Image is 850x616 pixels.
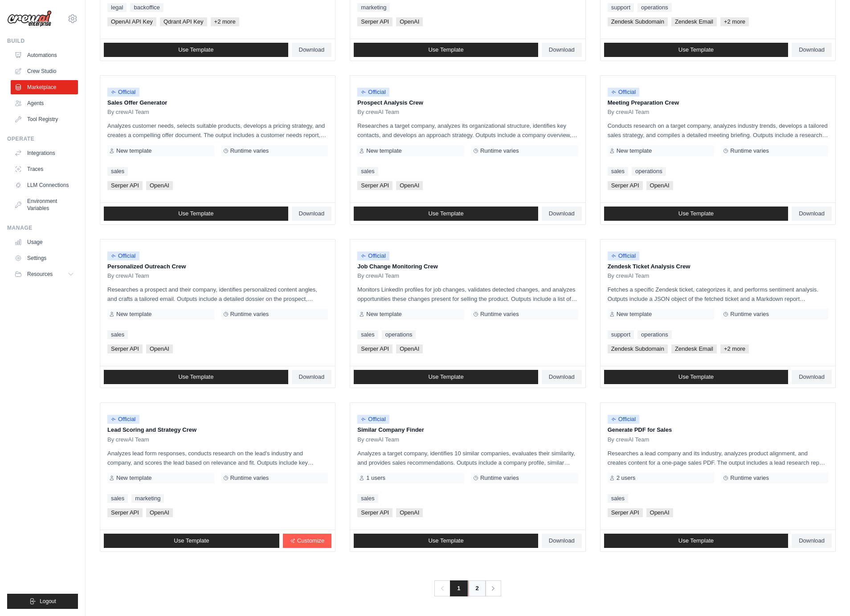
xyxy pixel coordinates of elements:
p: Prospect Analysis Crew [357,98,578,107]
span: Runtime varies [730,474,769,482]
span: Official [357,251,389,260]
span: 2 users [617,474,636,482]
a: sales [357,330,378,339]
span: By crewAI Team [107,109,149,116]
span: Runtime varies [480,147,519,154]
p: Generate PDF for Sales [608,426,828,434]
span: Use Template [428,373,463,381]
a: Marketplace [11,80,78,94]
span: Logout [40,598,56,605]
a: Download [542,370,582,384]
span: Serper API [107,508,143,517]
span: New template [366,311,401,318]
span: Official [107,415,139,424]
span: Use Template [678,537,714,544]
a: Use Template [354,534,538,548]
a: Environment Variables [11,194,78,215]
span: Customize [297,537,324,544]
span: Zendesk Email [671,17,717,26]
a: backoffice [130,3,163,12]
span: New template [116,147,151,154]
span: OpenAI [396,181,423,190]
a: operations [382,330,416,339]
span: By crewAI Team [608,436,650,443]
span: Serper API [608,508,643,517]
p: Monitors LinkedIn profiles for job changes, validates detected changes, and analyzes opportunitie... [357,285,578,304]
span: Runtime varies [730,311,769,318]
span: Qdrant API Key [160,17,207,26]
span: Serper API [357,17,392,26]
span: OpenAI [646,508,673,517]
p: Analyzes customer needs, selects suitable products, develops a pricing strategy, and creates a co... [107,121,328,140]
span: OpenAI [396,508,423,517]
span: Official [608,251,640,260]
a: Use Template [354,207,538,221]
a: Automations [11,48,78,62]
span: OpenAI [396,344,423,353]
span: New template [366,147,401,154]
span: New template [617,147,652,154]
p: Job Change Monitoring Crew [357,262,578,271]
span: Download [799,210,825,217]
a: Use Template [354,43,538,57]
span: By crewAI Team [357,109,399,116]
a: Use Template [604,534,789,548]
a: operations [637,3,672,12]
a: Download [292,43,332,57]
a: Usage [11,235,78,249]
a: Use Template [604,207,789,221]
div: Operate [7,135,78,142]
div: Build [7,37,78,45]
span: +2 more [720,17,749,26]
span: Download [549,537,575,544]
span: Serper API [357,344,392,353]
span: Official [357,88,389,97]
span: Runtime varies [480,474,519,482]
span: Runtime varies [230,311,269,318]
a: Customize [283,534,331,548]
span: Use Template [428,537,463,544]
a: Use Template [104,43,288,57]
span: 1 users [366,474,385,482]
a: operations [632,167,666,176]
img: Logo [7,10,52,27]
a: Download [792,207,832,221]
span: OpenAI [146,344,173,353]
span: Serper API [608,181,643,190]
span: Zendesk Email [671,344,717,353]
span: Download [549,373,575,381]
span: Official [357,415,389,424]
span: Download [299,373,325,381]
p: Similar Company Finder [357,426,578,434]
a: Download [792,43,832,57]
span: Serper API [357,508,392,517]
a: support [608,3,634,12]
a: Agents [11,96,78,110]
a: marketing [357,3,390,12]
span: By crewAI Team [357,272,399,280]
a: Tool Registry [11,112,78,126]
p: Lead Scoring and Strategy Crew [107,426,328,434]
span: Use Template [678,46,714,53]
a: 2 [468,580,486,596]
p: Researches a target company, analyzes its organizational structure, identifies key contacts, and ... [357,121,578,140]
p: Analyzes lead form responses, conducts research on the lead's industry and company, and scores th... [107,449,328,467]
span: By crewAI Team [357,436,399,443]
span: Download [549,46,575,53]
span: OpenAI [646,181,673,190]
a: support [608,330,634,339]
a: Download [792,534,832,548]
span: Use Template [178,210,213,217]
p: Researches a lead company and its industry, analyzes product alignment, and creates content for a... [608,449,828,467]
a: Download [542,534,582,548]
span: Use Template [178,373,213,381]
a: Download [542,207,582,221]
span: Official [608,415,640,424]
a: Crew Studio [11,64,78,78]
p: Researches a prospect and their company, identifies personalized content angles, and crafts a tai... [107,285,328,304]
p: Fetches a specific Zendesk ticket, categorizes it, and performs sentiment analysis. Outputs inclu... [608,285,828,304]
a: Download [292,370,332,384]
span: Use Template [428,46,463,53]
a: sales [608,167,628,176]
a: sales [107,167,128,176]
